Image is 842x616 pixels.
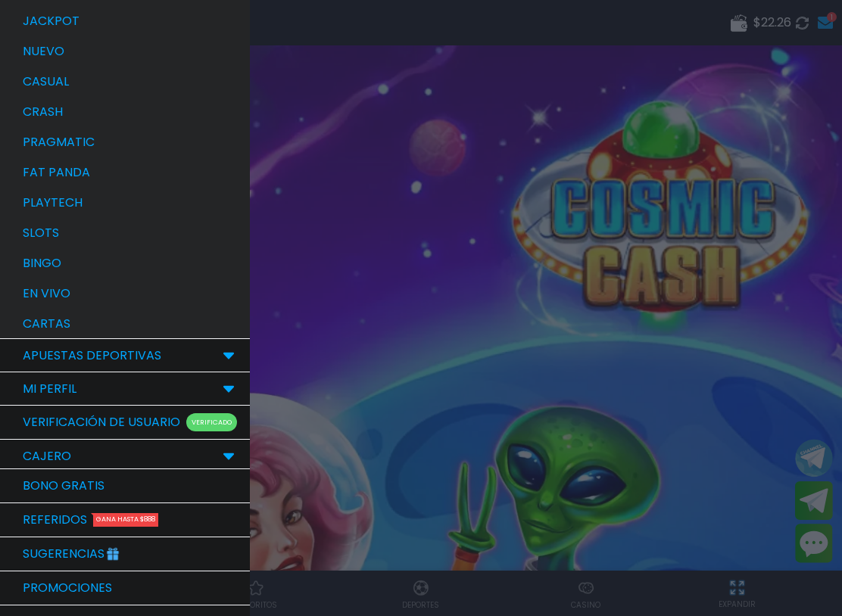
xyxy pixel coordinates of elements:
[15,6,250,36] a: jackpot
[15,67,250,97] a: casual
[23,133,95,151] p: pragmatic
[23,254,61,272] p: bingo
[23,42,64,61] p: nuevo
[23,73,69,91] p: casual
[23,103,63,121] p: crash
[23,224,59,242] p: slots
[186,413,237,431] p: Verificado
[15,127,250,157] a: pragmatic
[23,163,90,182] p: fat panda
[93,513,158,527] div: Gana hasta $888
[15,97,250,127] a: crash
[15,188,250,218] a: playtech
[15,36,250,67] a: nuevo
[15,278,250,309] a: en vivo
[23,380,76,398] p: MI PERFIL
[23,347,161,365] p: Apuestas Deportivas
[15,309,250,339] a: cartas
[15,157,250,188] a: fat panda
[23,285,70,303] p: en vivo
[23,315,70,333] p: cartas
[15,248,250,278] a: bingo
[23,12,80,30] p: jackpot
[15,218,250,248] a: slots
[23,447,71,465] p: CAJERO
[23,194,83,212] p: playtech
[104,542,121,558] img: Gift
